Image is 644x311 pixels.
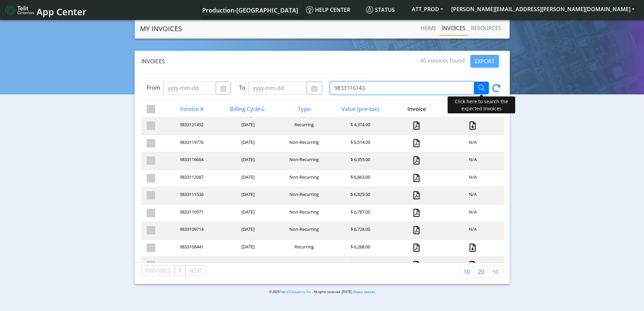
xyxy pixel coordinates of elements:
div: [DATE] [219,121,275,131]
div: Non-Recurring [276,174,332,183]
a: Status website [354,290,375,294]
div: Non-Recurring [276,226,332,235]
div: [DATE] [219,209,275,218]
a: 10 [459,265,474,278]
div: $ 6,355.00 [332,156,388,165]
span: Previous [145,267,171,274]
span: 1 [178,267,182,274]
div: 9833119776 [163,139,219,148]
div: $ 6,863.00 [332,174,388,183]
div: 9833105859 [163,261,219,270]
a: Telit IoT Solutions, Inc. [279,290,312,294]
a: Your current platform instance [202,3,298,17]
span: App Center [37,5,87,18]
input: yyyy-mm-dd [248,82,307,94]
div: 9833112087 [163,174,219,183]
a: MY INVOICES [140,22,182,36]
a: INVOICES [439,21,468,35]
span: N/A [469,174,477,180]
div: 9833106441 [163,244,219,253]
div: $ 4,374.90 [332,121,388,131]
div: Billing Cycle [219,105,275,113]
span: 40 invoices found [420,57,465,64]
img: calendar.svg [220,86,226,91]
span: N/A [469,139,477,145]
span: Status [366,6,395,14]
div: Click here to search the expected Invoices [448,96,515,113]
div: $ 6,728.00 [332,226,388,235]
div: 9833111536 [163,191,219,200]
span: N/A [469,226,477,232]
div: Non-Recurring [276,139,332,148]
div: $ 6,401.60 [332,261,388,270]
div: Value (pre-tax) [332,105,388,113]
div: Recurring [276,244,332,253]
img: logo-telit-cinterion-gw-new.png [5,5,34,16]
a: Home [418,21,439,35]
p: © 2025 . All rights reserved. [DATE] | [166,289,478,294]
div: 9833121452 [163,121,219,131]
div: Recurring [276,121,332,131]
span: Invoices [141,58,165,65]
a: RESOURCES [468,21,504,35]
img: status.svg [366,6,373,14]
button: ATT_PROD [408,3,447,15]
input: Search by Invoice # and Type [330,82,474,94]
div: 9833116664 [163,156,219,165]
div: Non-Recurring [276,209,332,218]
div: [DATE] [219,244,275,253]
div: 9833109714 [163,226,219,235]
img: calendar.svg [311,86,317,91]
div: [DATE] [219,191,275,200]
img: knowledge.svg [306,6,313,14]
button: [PERSON_NAME][EMAIL_ADDRESS][PERSON_NAME][DOMAIN_NAME] [447,3,639,15]
div: Type [276,105,332,113]
span: Next [189,267,202,274]
span: N/A [469,191,477,197]
div: [DATE] [219,156,275,165]
a: Help center [303,3,363,17]
input: yyyy-mm-dd [163,82,216,94]
div: $ 6,268.00 [332,244,388,253]
div: $ 6,825.00 [332,191,388,200]
ul: Pagination [141,265,207,276]
div: Non-Recurring [276,191,332,200]
span: Help center [306,6,350,14]
label: From [147,84,160,92]
div: [DATE] [219,174,275,183]
a: Status [363,3,408,17]
a: App Center [5,3,86,17]
div: $ 6,514.00 [332,139,388,148]
div: Report [444,105,500,113]
div: [DATE] [219,139,275,148]
div: 9833110971 [163,209,219,218]
label: To [239,84,245,92]
div: Non-Recurring [276,156,332,165]
span: N/A [469,156,477,162]
div: Invoice [388,105,444,113]
button: EXPORT [470,55,499,68]
div: [DATE] [219,226,275,235]
span: Production-[GEOGRAPHIC_DATA] [202,6,298,14]
a: 20 [474,265,488,278]
div: $ 6,787.00 [332,209,388,218]
div: Invoice # [163,105,219,113]
div: Recurring [276,261,332,270]
div: [DATE] [219,261,275,270]
span: N/A [469,209,477,215]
